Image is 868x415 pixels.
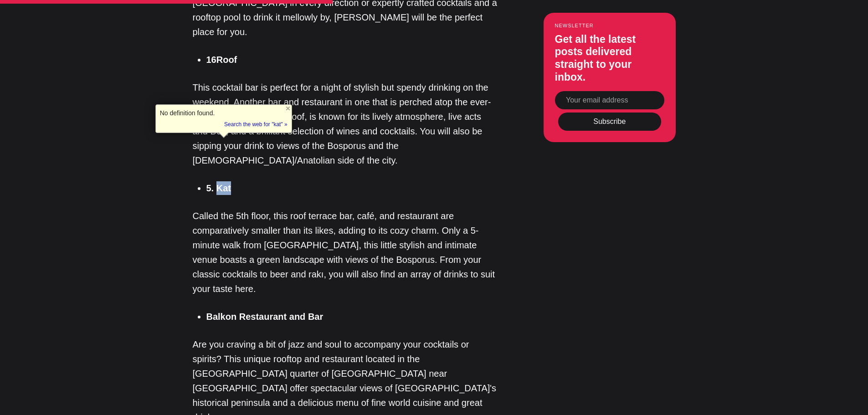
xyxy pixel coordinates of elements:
strong: 16Roof [206,55,237,65]
input: Your email address [555,91,664,109]
strong: 5. Kat [206,183,231,193]
p: Called the 5th floor, this roof terrace bar, café, and restaurant are comparatively smaller than ... [193,209,498,296]
h3: Get all the latest posts delivered straight to your inbox. [555,33,664,83]
small: Newsletter [555,22,664,28]
p: This cocktail bar is perfect for a night of stylish but spendy drinking on the weekend. Another b... [193,80,498,168]
strong: Balkon Restaurant and Bar [206,312,324,322]
button: Subscribe [558,112,661,130]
